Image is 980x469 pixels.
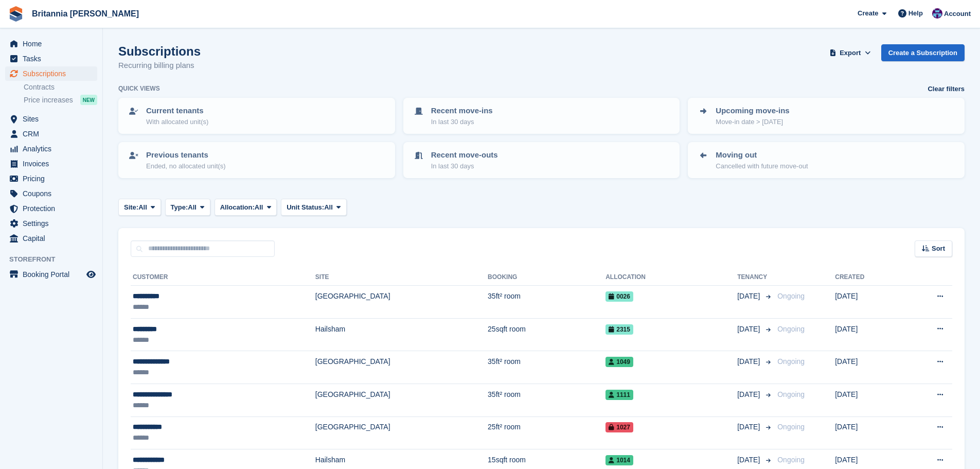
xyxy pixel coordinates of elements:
span: Capital [23,231,84,246]
span: Allocation: [220,202,255,213]
a: menu [5,231,97,246]
span: Ongoing [777,423,805,431]
span: Protection [23,201,84,216]
div: NEW [80,95,97,105]
p: Ended, no allocated unit(s) [146,161,226,171]
a: Recent move-ins In last 30 days [404,99,679,133]
span: All [188,202,197,213]
a: Clear filters [928,84,965,94]
span: Booking Portal [23,267,84,282]
span: Ongoing [777,390,805,398]
p: Previous tenants [146,149,226,161]
td: 25sqft room [488,318,605,351]
a: Upcoming move-ins Move-in date > [DATE] [689,99,964,133]
td: 35ft² room [488,384,605,416]
button: Site: All [118,199,161,216]
td: [DATE] [835,416,902,449]
td: 25ft² room [488,416,605,449]
span: Tasks [23,51,84,66]
a: menu [5,171,97,186]
p: In last 30 days [431,161,498,171]
a: Current tenants With allocated unit(s) [119,99,394,133]
p: In last 30 days [431,117,493,127]
span: Export [840,48,861,58]
span: [DATE] [737,455,762,465]
span: Invoices [23,157,84,171]
a: menu [5,51,97,66]
span: [DATE] [737,422,762,432]
a: Preview store [85,268,97,281]
span: Home [23,37,84,51]
span: All [255,202,263,213]
td: [DATE] [835,286,902,319]
td: [GEOGRAPHIC_DATA] [315,351,488,384]
td: [GEOGRAPHIC_DATA] [315,384,488,416]
button: Allocation: All [215,199,277,216]
a: menu [5,127,97,141]
span: [DATE] [737,389,762,400]
a: Recent move-outs In last 30 days [404,143,679,177]
span: All [324,202,333,213]
p: Current tenants [146,105,208,117]
th: Tenancy [737,269,773,286]
span: Sites [23,112,84,126]
img: stora-icon-8386f47178a22dfd0bd8f6a31ec36ba5ce8667c1dd55bd0f319d3a0aa187defe.svg [8,6,24,22]
th: Booking [488,269,605,286]
button: Export [828,44,873,61]
a: Create a Subscription [881,44,965,61]
span: Analytics [23,142,84,156]
a: menu [5,112,97,126]
a: menu [5,216,97,231]
p: Move-in date > [DATE] [716,117,789,127]
a: Price increases NEW [24,94,97,106]
h6: Quick views [118,84,160,93]
span: 0026 [605,291,633,302]
a: menu [5,66,97,81]
td: [GEOGRAPHIC_DATA] [315,416,488,449]
p: With allocated unit(s) [146,117,208,127]
td: [DATE] [835,384,902,416]
p: Recent move-ins [431,105,493,117]
span: 1014 [605,455,633,465]
a: menu [5,201,97,216]
th: Allocation [605,269,737,286]
span: Unit Status: [287,202,324,213]
span: [DATE] [737,356,762,367]
p: Moving out [716,149,808,161]
p: Upcoming move-ins [716,105,789,117]
span: Coupons [23,186,84,201]
span: Ongoing [777,456,805,464]
p: Recurring billing plans [118,60,201,72]
img: Becca Clark [932,8,942,19]
span: Help [908,8,923,19]
span: Site: [124,202,138,213]
span: Settings [23,216,84,231]
span: Account [944,9,971,19]
button: Unit Status: All [281,199,346,216]
td: [DATE] [835,318,902,351]
a: menu [5,267,97,282]
span: Subscriptions [23,66,84,81]
a: Moving out Cancelled with future move-out [689,143,964,177]
span: Price increases [24,95,73,105]
h1: Subscriptions [118,44,201,58]
th: Site [315,269,488,286]
span: Pricing [23,171,84,186]
td: Hailsham [315,318,488,351]
span: 1111 [605,390,633,400]
a: menu [5,186,97,201]
span: Ongoing [777,292,805,300]
a: menu [5,142,97,156]
td: 35ft² room [488,286,605,319]
p: Recent move-outs [431,149,498,161]
span: Sort [932,244,945,254]
span: Ongoing [777,357,805,366]
a: Contracts [24,82,97,92]
span: [DATE] [737,291,762,302]
td: [DATE] [835,351,902,384]
th: Created [835,269,902,286]
th: Customer [131,269,315,286]
span: Storefront [9,254,102,265]
a: Britannia [PERSON_NAME] [28,5,143,22]
span: [DATE] [737,324,762,335]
